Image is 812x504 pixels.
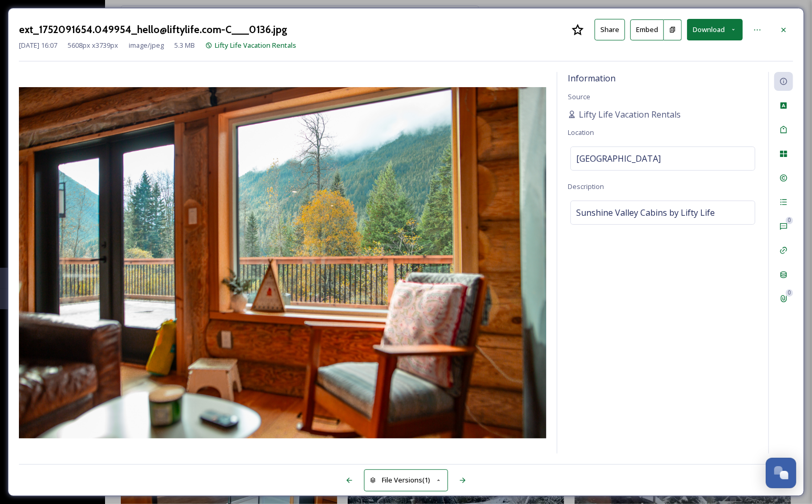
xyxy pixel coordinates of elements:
[19,40,57,50] span: [DATE] 16:07
[687,19,743,40] button: Download
[576,152,661,165] span: [GEOGRAPHIC_DATA]
[568,182,604,191] span: Description
[364,469,448,491] button: File Versions(1)
[215,40,296,50] span: Lifty Life Vacation Rentals
[129,40,164,50] span: image/jpeg
[786,217,793,224] div: 0
[595,19,625,40] button: Share
[68,40,118,50] span: 5608 px x 3739 px
[568,92,590,101] span: Source
[576,206,715,219] span: Sunshine Valley Cabins by Lifty Life
[786,289,793,297] div: 0
[766,458,796,488] button: Open Chat
[19,87,546,438] img: hello%40liftylife.com-C___0136.jpg
[19,22,287,37] h3: ext_1752091654.049954_hello@liftylife.com-C___0136.jpg
[579,108,681,121] span: Lifty Life Vacation Rentals
[630,19,664,40] button: Embed
[568,128,594,137] span: Location
[174,40,195,50] span: 5.3 MB
[568,72,616,84] span: Information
